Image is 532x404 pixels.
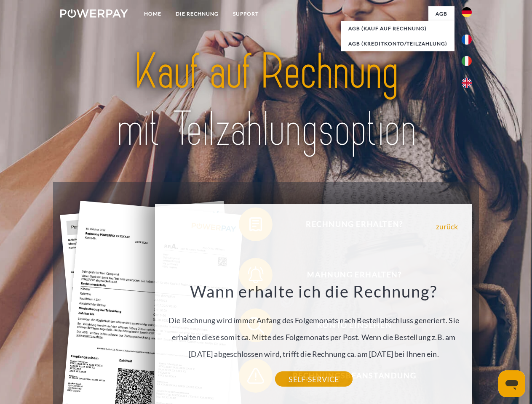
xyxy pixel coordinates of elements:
[226,6,266,21] a: SUPPORT
[80,40,452,161] img: title-powerpay_de.svg
[168,6,226,21] a: DIE RECHNUNG
[462,78,472,88] img: en
[462,7,472,17] img: de
[160,281,468,301] h3: Wann erhalte ich die Rechnung?
[462,35,472,45] img: fr
[498,370,525,397] iframe: Schaltfläche zum Öffnen des Messaging-Fensters
[341,21,454,36] a: AGB (Kauf auf Rechnung)
[428,6,454,21] a: agb
[341,36,454,51] a: AGB (Kreditkonto/Teilzahlung)
[137,6,168,21] a: Home
[462,56,472,66] img: it
[275,372,352,387] a: SELF-SERVICE
[60,9,128,18] img: logo-powerpay-white.svg
[160,281,468,379] div: Die Rechnung wird immer Anfang des Folgemonats nach Bestellabschluss generiert. Sie erhalten dies...
[436,223,458,230] a: zurück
